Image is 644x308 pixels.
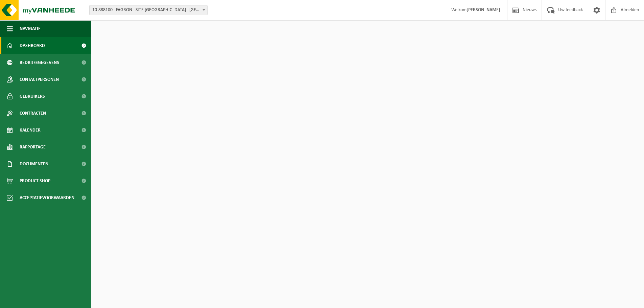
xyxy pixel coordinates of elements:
span: Rapportage [20,139,46,156]
span: Documenten [20,156,48,172]
span: Bedrijfsgegevens [20,54,59,71]
span: Kalender [20,122,41,139]
span: Navigatie [20,20,41,37]
span: 10-888100 - FAGRON - SITE BORNEM - BORNEM [90,5,207,15]
span: Gebruikers [20,88,45,105]
span: Dashboard [20,37,45,54]
strong: [PERSON_NAME] [467,7,500,13]
span: 10-888100 - FAGRON - SITE BORNEM - BORNEM [89,5,208,15]
span: Contactpersonen [20,71,59,88]
span: Contracten [20,105,46,122]
span: Acceptatievoorwaarden [20,189,74,206]
span: Product Shop [20,172,50,189]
